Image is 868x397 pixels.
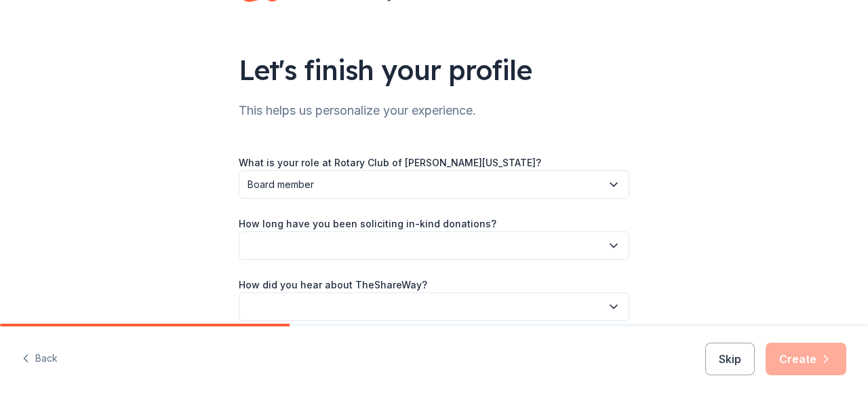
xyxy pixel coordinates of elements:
label: How did you hear about TheShareWay? [239,278,427,292]
div: Let's finish your profile [239,51,629,89]
span: Board member [248,176,601,193]
button: Skip [705,343,755,375]
div: This helps us personalize your experience. [239,100,629,121]
button: Board member [239,170,629,199]
button: Back [22,345,58,373]
label: What is your role at Rotary Club of [PERSON_NAME][US_STATE]? [239,156,541,170]
label: How long have you been soliciting in-kind donations? [239,217,496,231]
